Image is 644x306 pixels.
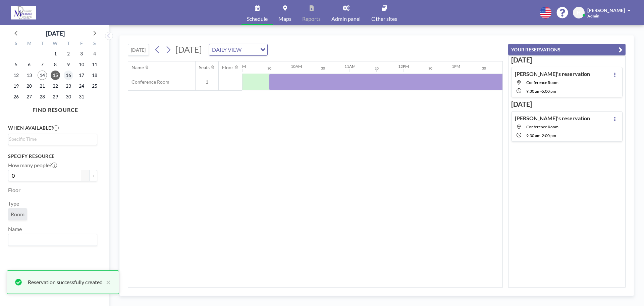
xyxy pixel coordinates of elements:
[9,135,93,143] input: Search for option
[302,16,321,21] span: Reports
[77,60,86,69] span: Friday, October 10, 2025
[540,133,542,138] span: -
[90,49,99,58] span: Saturday, October 4, 2025
[128,44,149,56] button: [DATE]
[244,45,256,54] input: Search for option
[46,29,65,38] div: [DATE]
[11,71,21,80] span: Sunday, October 12, 2025
[8,104,103,113] h4: FIND RESOURCE
[64,60,73,69] span: Thursday, October 9, 2025
[8,162,57,169] label: How many people?
[51,49,60,58] span: Wednesday, October 1, 2025
[128,79,169,85] span: Conference Room
[64,81,73,91] span: Thursday, October 23, 2025
[331,16,361,21] span: Admin panel
[103,278,111,286] button: close
[75,40,88,48] div: F
[64,71,73,80] span: Thursday, October 16, 2025
[196,79,218,85] span: 1
[526,124,558,129] span: Conference Room
[526,80,558,85] span: Conference Room
[77,81,86,91] span: Friday, October 24, 2025
[526,133,540,138] span: 9:30 AM
[77,49,86,58] span: Friday, October 3, 2025
[199,64,210,71] div: Seats
[51,92,60,101] span: Wednesday, October 29, 2025
[90,60,99,69] span: Saturday, October 11, 2025
[51,60,60,69] span: Wednesday, October 8, 2025
[64,49,73,58] span: Thursday, October 2, 2025
[542,89,556,94] span: 5:00 PM
[209,44,267,55] div: Search for option
[8,187,20,193] label: Floor
[542,133,556,138] span: 2:00 PM
[8,234,97,246] div: Search for option
[398,64,409,69] div: 12PM
[482,66,486,71] div: 30
[526,89,540,94] span: 9:30 AM
[577,10,581,16] span: H
[24,60,34,69] span: Monday, October 6, 2025
[62,40,75,48] div: T
[8,134,97,144] div: Search for option
[77,71,86,80] span: Friday, October 17, 2025
[38,60,47,69] span: Tuesday, October 7, 2025
[511,100,623,108] h3: [DATE]
[321,66,325,71] div: 30
[36,40,49,48] div: T
[11,211,24,217] span: Room
[515,115,590,122] h4: [PERSON_NAME]'s reservation
[8,153,97,159] h3: Specify resource
[90,81,99,91] span: Saturday, October 25, 2025
[23,40,36,48] div: M
[24,92,34,101] span: Monday, October 27, 2025
[11,92,21,101] span: Sunday, October 26, 2025
[51,81,60,91] span: Wednesday, October 22, 2025
[49,40,62,48] div: W
[8,226,22,232] label: Name
[219,79,242,85] span: -
[371,16,397,21] span: Other sites
[51,71,60,80] span: Wednesday, October 15, 2025
[9,235,93,244] input: Search for option
[511,56,623,64] h3: [DATE]
[28,278,103,286] div: Reservation successfully created
[24,81,34,91] span: Monday, October 20, 2025
[211,45,243,54] span: DAILY VIEW
[540,89,542,94] span: -
[247,16,268,21] span: Schedule
[278,16,291,21] span: Maps
[38,92,47,101] span: Tuesday, October 28, 2025
[88,40,101,48] div: S
[38,71,47,80] span: Tuesday, October 14, 2025
[587,7,625,13] span: [PERSON_NAME]
[428,66,432,71] div: 30
[222,64,233,71] div: Floor
[587,13,599,18] span: Admin
[375,66,379,71] div: 30
[11,6,36,19] img: organization-logo
[11,81,21,91] span: Sunday, October 19, 2025
[38,81,47,91] span: Tuesday, October 21, 2025
[515,71,590,77] h4: [PERSON_NAME]'s reservation
[344,64,356,69] div: 11AM
[291,64,302,69] div: 10AM
[508,44,626,55] button: YOUR RESERVATIONS
[77,92,86,101] span: Friday, October 31, 2025
[89,170,97,181] button: +
[452,64,460,69] div: 1PM
[175,44,202,54] span: [DATE]
[131,64,144,71] div: Name
[8,200,19,207] label: Type
[24,71,34,80] span: Monday, October 13, 2025
[81,170,89,181] button: -
[64,92,73,101] span: Thursday, October 30, 2025
[10,40,23,48] div: S
[11,60,21,69] span: Sunday, October 5, 2025
[90,71,99,80] span: Saturday, October 18, 2025
[267,66,271,71] div: 30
